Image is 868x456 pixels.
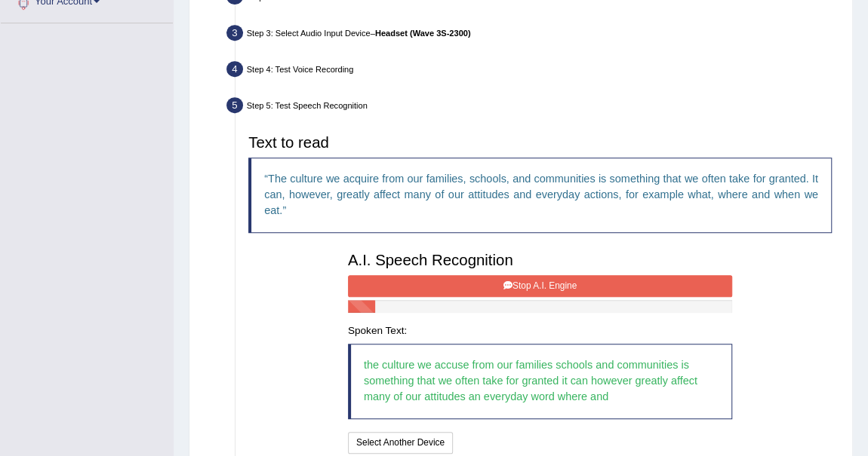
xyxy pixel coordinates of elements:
button: Stop A.I. Engine [348,275,732,297]
div: Step 4: Test Voice Recording [221,57,847,85]
blockquote: the culture we accuse from our families schools and communities is something that we often take f... [348,344,732,419]
b: Headset (Wave 3S-2300) [375,29,471,38]
span: – [371,29,471,38]
q: The culture we acquire from our families, schools, and communities is something that we often tak... [264,173,818,217]
div: Step 3: Select Audio Input Device [221,21,847,49]
button: Select Another Device [348,432,453,454]
h3: Text to read [248,134,832,151]
div: Step 5: Test Speech Recognition [221,93,847,121]
h4: Spoken Text: [348,326,732,337]
h3: A.I. Speech Recognition [348,252,732,268]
